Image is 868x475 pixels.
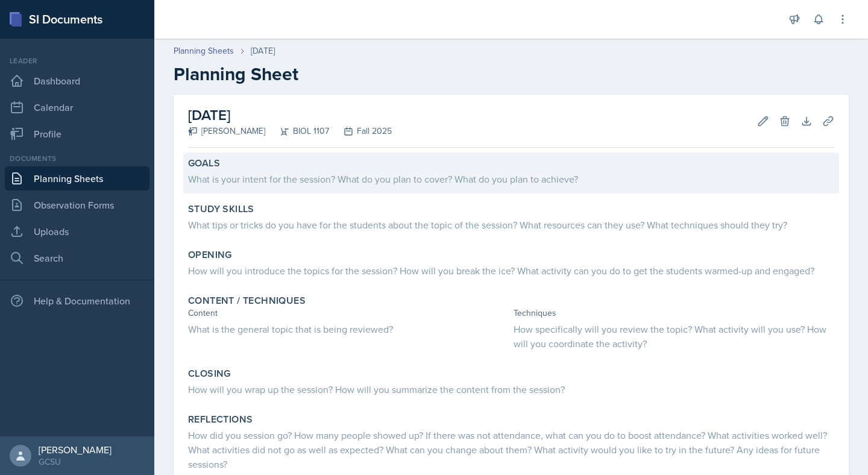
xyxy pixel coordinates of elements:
a: Uploads [5,219,149,244]
a: Search [5,246,149,270]
a: Planning Sheets [5,166,149,190]
div: Documents [5,153,149,164]
div: How specifically will you review the topic? What activity will you use? How will you coordinate t... [514,322,834,351]
a: Observation Forms [5,193,149,217]
a: Profile [5,122,149,146]
div: Fall 2025 [329,125,392,137]
label: Goals [188,157,220,169]
a: Dashboard [5,69,149,93]
label: Closing [188,368,231,380]
div: How will you introduce the topics for the session? How will you break the ice? What activity can ... [188,263,834,278]
div: [PERSON_NAME] [188,125,265,137]
div: BIOL 1107 [265,125,329,137]
div: [DATE] [251,45,275,57]
label: Reflections [188,414,253,426]
div: What tips or tricks do you have for the students about the topic of the session? What resources c... [188,218,834,232]
div: GCSU [39,456,112,468]
div: Help & Documentation [5,289,149,313]
label: Study Skills [188,203,254,215]
h2: [DATE] [188,104,392,126]
h2: Planning Sheet [174,63,849,85]
label: Content / Techniques [188,295,306,307]
label: Opening [188,249,232,261]
div: How did you session go? How many people showed up? If there was not attendance, what can you do t... [188,428,834,471]
div: What is your intent for the session? What do you plan to cover? What do you plan to achieve? [188,172,834,186]
div: What is the general topic that is being reviewed? [188,322,509,336]
a: Calendar [5,95,149,119]
div: How will you wrap up the session? How will you summarize the content from the session? [188,382,834,397]
div: [PERSON_NAME] [39,444,112,456]
a: Planning Sheets [174,45,234,57]
div: Leader [5,55,149,66]
div: Techniques [514,307,834,319]
div: Content [188,307,509,319]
